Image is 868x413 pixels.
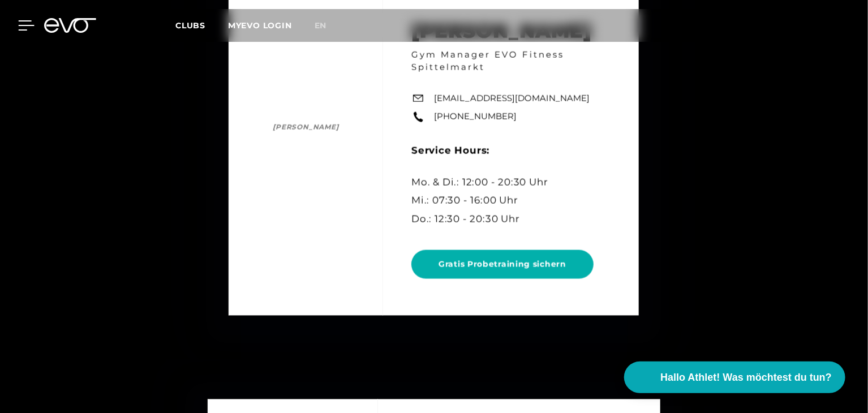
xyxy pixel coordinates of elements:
span: en [315,20,327,31]
a: MYEVO LOGIN [228,20,292,31]
span: Hallo Athlet! Was möchtest du tun? [660,370,832,385]
span: Gratis Probetraining sichern [439,259,566,270]
a: Clubs [175,20,228,31]
a: Gratis Probetraining sichern [411,242,598,287]
span: Clubs [175,20,205,31]
a: en [315,19,341,32]
a: [EMAIL_ADDRESS][DOMAIN_NAME] [434,92,590,105]
a: [PHONE_NUMBER] [434,110,517,123]
button: Hallo Athlet! Was möchtest du tun? [624,362,845,393]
